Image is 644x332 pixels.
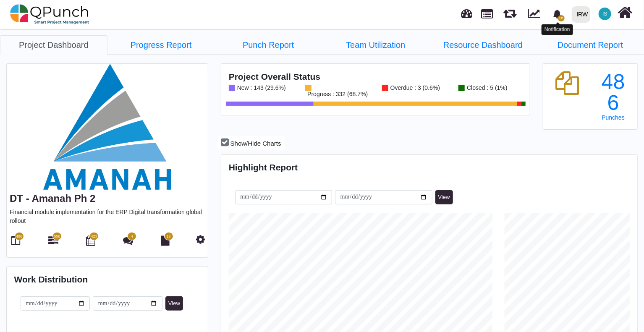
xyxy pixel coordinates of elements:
[597,71,630,113] div: 486
[217,136,284,150] button: Show/Hide Charts
[435,190,453,204] button: View
[602,11,607,16] span: IS
[235,85,286,91] div: New : 143 (29.6%)
[594,0,616,27] a: IS
[10,2,89,27] img: qpunch-sp.fa6292f.png
[167,234,171,240] span: 12
[465,85,507,91] div: Closed : 5 (1%)
[305,91,368,97] div: Progress : 332 (68.7%)
[229,162,630,173] h4: Highlight Report
[48,239,58,246] a: 556
[597,71,630,121] a: 486 Punches
[107,35,215,55] a: Progress Report
[429,35,537,55] a: Resource Dashboard
[618,5,633,21] i: Home
[16,234,22,240] span: 486
[461,5,473,18] span: Dashboard
[229,71,523,82] h4: Project Overall Status
[322,35,429,55] a: Team Utilization
[10,193,95,204] a: DT - Amanah Ph 2
[388,85,440,91] div: Overdue : 3 (0.6%)
[123,235,133,246] i: Punch Discussion
[568,0,594,28] a: IRW
[548,0,568,27] a: bell fill12
[553,10,562,18] svg: bell fill
[503,4,516,18] span: Releases
[215,35,322,55] a: Punch Report
[322,35,429,54] li: DT - Amanah Ph 2
[524,0,548,28] div: Dynamic Report
[602,114,625,121] span: Punches
[542,24,573,35] div: Notification
[48,235,58,246] i: Gantt
[86,235,95,246] i: Calendar
[558,15,565,21] span: 12
[11,235,21,246] i: Board
[14,274,201,285] h4: Work Distribution
[131,234,133,240] span: 4
[482,5,493,18] span: Projects
[537,35,644,55] a: Document Report
[196,234,205,244] i: Project Settings
[54,234,60,240] span: 556
[599,8,611,20] span: Idiris Shariif
[577,7,588,22] div: IRW
[10,208,205,225] p: Financial module implementation for the ERP Digital transformation global rollout
[161,235,170,246] i: Document Library
[230,140,281,147] span: Show/Hide Charts
[91,234,97,240] span: 423
[165,296,183,311] button: View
